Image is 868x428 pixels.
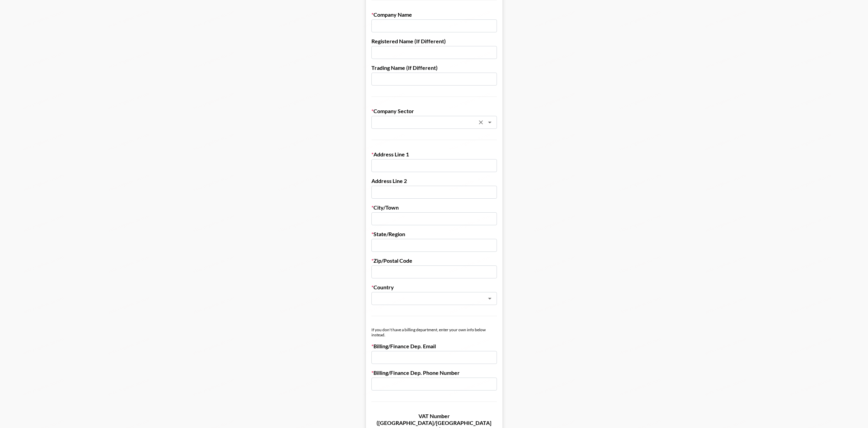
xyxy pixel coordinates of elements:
[371,231,497,238] label: State/Region
[371,204,497,211] label: City/Town
[476,118,486,127] button: Clear
[371,327,497,337] div: If you don't have a billing department, enter your own info below instead.
[371,64,497,71] label: Trading Name (If Different)
[371,178,497,184] label: Address Line 2
[371,257,497,264] label: Zip/Postal Code
[371,38,497,45] label: Registered Name (If Different)
[485,118,495,127] button: Open
[371,343,497,350] label: Billing/Finance Dep. Email
[485,294,495,303] button: Open
[371,369,497,376] label: Billing/Finance Dep. Phone Number
[371,151,497,158] label: Address Line 1
[371,108,497,114] label: Company Sector
[371,11,497,18] label: Company Name
[371,284,497,291] label: Country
